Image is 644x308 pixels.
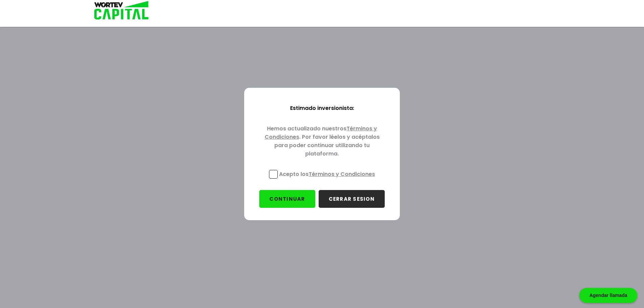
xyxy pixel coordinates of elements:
[279,170,375,178] p: Acepto los
[259,190,315,208] button: CONTINUAR
[255,99,389,119] p: Estimado inversionista:
[309,170,375,178] a: Términos y Condiciones
[255,119,389,165] p: Hemos actualizado nuestros . Por favor léelos y acéptalos para poder continuar utilizando tu plat...
[579,288,637,303] div: Agendar llamada
[319,190,385,208] button: CERRAR SESION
